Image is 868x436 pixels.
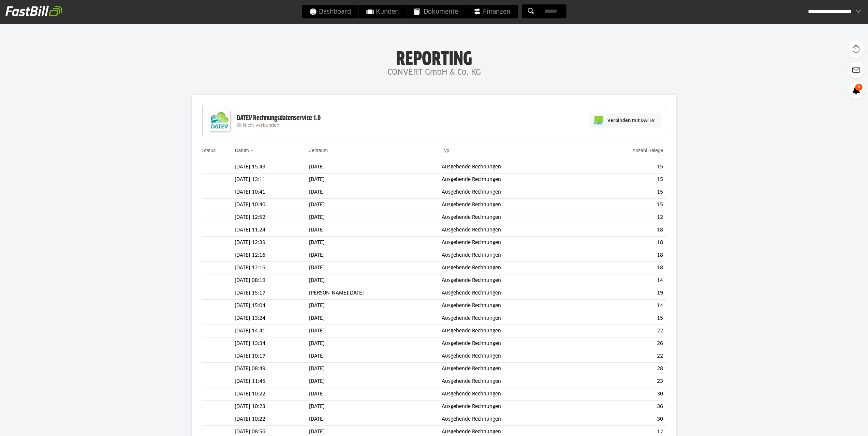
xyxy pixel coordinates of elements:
td: Ausgehende Rechnungen [442,249,585,262]
td: 23 [585,375,666,388]
td: [PERSON_NAME][DATE] [309,287,442,300]
td: [DATE] [309,237,442,249]
td: Ausgehende Rechnungen [442,388,585,401]
td: Ausgehende Rechnungen [442,274,585,287]
td: [DATE] 10:22 [235,388,309,401]
td: Ausgehende Rechnungen [442,401,585,413]
td: Ausgehende Rechnungen [442,287,585,300]
td: Ausgehende Rechnungen [442,174,585,186]
td: [DATE] [309,375,442,388]
td: [DATE] 12:52 [235,211,309,224]
td: 22 [585,350,666,363]
td: [DATE] 10:17 [235,350,309,363]
a: 6 [848,82,865,99]
td: [DATE] 11:24 [235,224,309,237]
td: [DATE] [309,274,442,287]
td: 15 [585,312,666,325]
td: [DATE] [309,262,442,274]
td: [DATE] 12:16 [235,262,309,274]
td: 14 [585,300,666,312]
td: 18 [585,224,666,237]
img: DATEV-Datenservice Logo [206,107,233,134]
span: Dashboard [309,5,351,18]
td: [DATE] [309,388,442,401]
td: 18 [585,237,666,249]
td: [DATE] [309,161,442,174]
td: [DATE] 14:41 [235,325,309,337]
td: [DATE] 11:45 [235,375,309,388]
iframe: Öffnet ein Widget, in dem Sie weitere Informationen finden [815,416,861,433]
td: [DATE] 13:34 [235,337,309,350]
td: [DATE] 08:49 [235,363,309,375]
td: 18 [585,262,666,274]
td: [DATE] 13:11 [235,174,309,186]
td: Ausgehende Rechnungen [442,413,585,426]
img: fastbill_logo_white.png [5,5,62,16]
td: 15 [585,174,666,186]
td: Ausgehende Rechnungen [442,300,585,312]
a: Finanzen [466,5,518,18]
a: Zeitraum [309,148,328,153]
td: [DATE] 08:19 [235,274,309,287]
span: Kunden [366,5,399,18]
td: [DATE] [309,325,442,337]
td: [DATE] 10:22 [235,413,309,426]
td: [DATE] [309,363,442,375]
td: 15 [585,186,666,199]
span: 6 [855,84,863,91]
h1: Reporting [68,48,800,66]
td: Ausgehende Rechnungen [442,350,585,363]
td: [DATE] [309,249,442,262]
td: [DATE] [309,224,442,237]
span: Verbinden mit DATEV [607,117,655,124]
td: 30 [585,388,666,401]
td: [DATE] 12:39 [235,237,309,249]
img: sort_desc.gif [250,150,255,151]
td: Ausgehende Rechnungen [442,262,585,274]
td: Ausgehende Rechnungen [442,211,585,224]
td: Ausgehende Rechnungen [442,312,585,325]
td: 26 [585,337,666,350]
td: [DATE] 15:17 [235,287,309,300]
td: 30 [585,413,666,426]
td: Ausgehende Rechnungen [442,325,585,337]
td: 22 [585,325,666,337]
td: Ausgehende Rechnungen [442,337,585,350]
td: Ausgehende Rechnungen [442,363,585,375]
td: 15 [585,199,666,211]
td: Ausgehende Rechnungen [442,161,585,174]
td: [DATE] [309,350,442,363]
td: [DATE] 15:43 [235,161,309,174]
td: 15 [585,161,666,174]
td: [DATE] 12:16 [235,249,309,262]
td: Ausgehende Rechnungen [442,199,585,211]
td: Ausgehende Rechnungen [442,186,585,199]
td: 28 [585,363,666,375]
td: 18 [585,249,666,262]
td: [DATE] 10:40 [235,199,309,211]
td: Ausgehende Rechnungen [442,375,585,388]
td: 19 [585,287,666,300]
td: [DATE] [309,337,442,350]
img: pi-datev-logo-farbig-24.svg [594,116,603,124]
td: [DATE] [309,312,442,325]
td: 12 [585,211,666,224]
span: Nicht verbunden [243,123,279,128]
a: Verbinden mit DATEV [589,113,661,127]
td: [DATE] 10:41 [235,186,309,199]
td: [DATE] 10:23 [235,401,309,413]
td: [DATE] [309,186,442,199]
a: Kunden [359,5,406,18]
a: Datum [235,148,249,153]
span: Dokumente [414,5,458,18]
td: Ausgehende Rechnungen [442,224,585,237]
a: Dashboard [302,5,358,18]
a: Status [202,148,216,153]
td: [DATE] [309,413,442,426]
span: Finanzen [473,5,510,18]
a: Dokumente [407,5,466,18]
td: 36 [585,401,666,413]
td: 14 [585,274,666,287]
div: DATEV Rechnungsdatenservice 1.0 [237,114,321,123]
td: [DATE] [309,300,442,312]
